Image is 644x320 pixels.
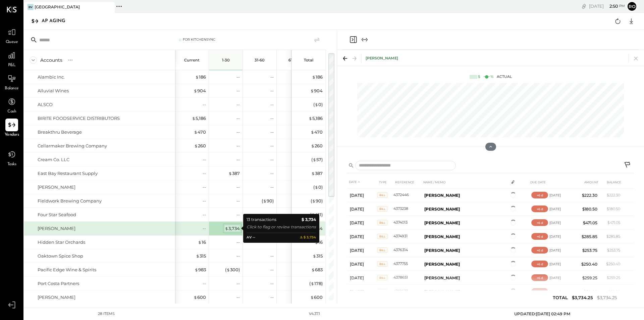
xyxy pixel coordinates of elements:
div: +6 d [531,247,548,254]
div: +6 d [531,288,548,295]
div: $ [478,74,480,80]
td: $250.40 [574,257,600,271]
td: 4381514 [393,299,422,312]
td: $259.25 [600,271,623,285]
td: $180.50 [600,202,623,216]
div: -- [270,280,274,287]
td: [DATE] [347,202,377,216]
span: Cash [7,109,16,115]
div: [PERSON_NAME] [38,225,75,232]
div: -- [236,101,240,108]
td: [DATE] [347,257,377,271]
span: $ [194,129,198,135]
div: Pacific Edge Wine & Spirits [38,267,96,273]
div: Cream Co. LLC [38,156,69,163]
a: Tasks [0,148,23,168]
div: -- [270,101,274,108]
div: [DATE] [549,207,561,211]
div: -- [236,280,240,287]
div: -- [270,156,274,163]
div: 13 transactions [247,216,276,223]
div: -- [270,129,274,135]
b: [PERSON_NAME] [424,275,460,280]
div: ( 90 ) [311,198,323,204]
span: $ [225,226,228,231]
td: $250.40 [600,257,623,271]
a: P&L [0,49,23,68]
div: -- [236,129,240,135]
td: $471.05 [600,216,623,230]
div: Accounts [40,57,62,63]
b: [PERSON_NAME] [424,193,460,198]
button: Close panel [349,36,357,44]
span: $ [198,239,202,245]
span: BILL [377,206,387,212]
div: +6 d [531,219,548,226]
td: $222.30 [600,188,623,202]
div: 470 [311,129,323,135]
div: -- [203,212,206,218]
span: BILL [377,261,387,267]
div: [DATE] [549,248,561,253]
span: Vendors [5,132,19,138]
div: 600 [194,294,206,301]
div: 904 [194,88,206,94]
div: -- [203,198,206,204]
span: $ [311,129,314,135]
a: Vendors [0,119,23,138]
button: Expand panel (e) [361,36,369,44]
div: [DATE] [549,303,561,308]
div: +6 d [531,205,548,212]
td: $180.50 [574,202,600,216]
div: For KitchenSync [183,37,215,42]
div: 387 [311,170,323,177]
span: Queue [6,39,18,45]
a: Balance [0,72,23,92]
b: [PERSON_NAME] [424,220,460,225]
div: 683 [311,267,323,273]
div: -- [270,253,274,259]
th: REFERENCE [393,176,422,188]
span: $ [315,239,318,245]
div: 28 items [98,311,115,317]
span: P&L [8,62,16,68]
span: $ [311,143,315,148]
div: +6 d [531,302,548,309]
span: $ [228,171,232,176]
th: NAME / MEMO [422,176,508,188]
div: ( 57 ) [311,156,323,163]
span: $ [311,267,315,272]
div: [DATE] [549,193,561,197]
div: 5,186 [309,115,323,122]
td: $489.60 [574,299,600,312]
div: Fieldwork Brewing Company [38,198,102,204]
b: [PERSON_NAME] [424,262,460,267]
span: $ [311,171,315,176]
div: 260 [194,143,206,149]
div: 260 [311,143,323,149]
div: -- [270,294,274,301]
div: -- [203,225,206,232]
span: $ [226,267,230,272]
div: -- [236,115,240,122]
div: -- [236,239,240,245]
div: ( 300 ) [225,267,240,273]
div: -- [203,170,206,177]
div: Alluvial Wines [38,88,69,94]
div: +6 d [531,233,548,240]
td: $259.25 [574,271,600,285]
td: 4374013 [393,216,422,230]
td: 4374931 [393,230,422,243]
div: [DATE] [549,276,561,280]
div: 387 [228,170,240,177]
span: $ [313,157,316,162]
div: East Bay Restaurant Supply [38,170,98,177]
div: ( 90 ) [262,198,274,204]
div: [DATE] [549,289,561,294]
div: -- [270,212,274,218]
div: -- [270,267,274,273]
div: 315 [313,253,323,259]
span: $ [192,116,196,121]
b: [PERSON_NAME] [424,289,460,294]
p: 31-60 [255,58,265,62]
